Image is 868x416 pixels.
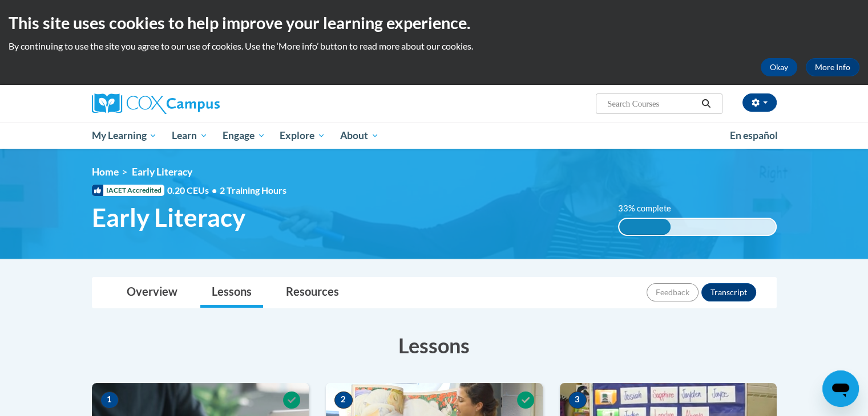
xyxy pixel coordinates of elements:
[274,278,350,308] a: Resources
[92,185,164,196] span: IACET Accredited
[272,123,333,149] a: Explore
[618,202,684,215] label: 33% complete
[92,166,119,178] a: Home
[9,40,859,52] p: By continuing to use the site you agree to our use of cookies. Use the ‘More info’ button to read...
[568,391,587,409] span: 3
[761,58,797,76] button: Okay
[9,11,859,34] h2: This site uses cookies to help improve your learning experience.
[172,129,208,142] span: Learn
[92,93,220,114] img: Cox Campus
[164,123,215,149] a: Learn
[115,278,189,308] a: Overview
[701,283,756,301] button: Transcript
[200,278,263,308] a: Lessons
[91,129,157,142] span: My Learning
[92,331,777,360] h3: Lessons
[806,58,859,76] a: More Info
[220,185,286,195] span: 2 Training Hours
[697,97,714,111] button: Search
[722,124,785,148] a: En español
[100,391,119,409] span: 1
[742,93,777,112] button: Account Settings
[606,97,697,111] input: Search Courses
[84,123,165,149] a: My Learning
[334,391,353,409] span: 2
[212,185,217,195] span: •
[619,219,671,235] div: 33% complete
[92,93,309,114] a: Cox Campus
[92,202,245,233] span: Early Literacy
[822,370,859,407] iframe: Button to launch messaging window
[280,129,325,142] span: Explore
[132,166,192,178] span: Early Literacy
[730,129,778,141] span: En español
[647,283,699,301] button: Feedback
[167,184,220,197] span: 0.20 CEUs
[340,129,379,142] span: About
[215,123,273,149] a: Engage
[333,123,386,149] a: About
[223,129,265,142] span: Engage
[75,123,794,149] div: Main menu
